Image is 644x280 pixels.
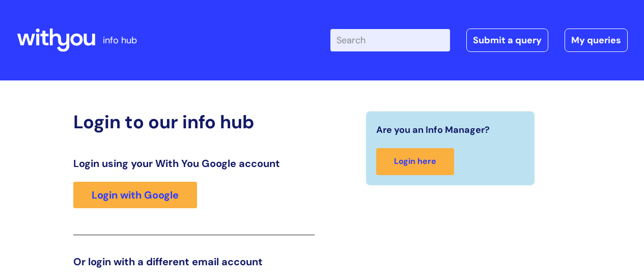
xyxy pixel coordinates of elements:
[73,256,315,268] h3: Or login with a different email account
[73,111,315,133] h2: Login to our info hub
[73,157,315,170] h3: Login using your With You Google account
[466,29,548,52] a: Submit a query
[565,29,628,52] a: My queries
[330,29,450,51] input: Search
[376,148,454,175] a: Login here
[103,32,137,48] p: info hub
[73,182,197,208] a: Login with Google
[376,122,490,138] span: Are you an Info Manager?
